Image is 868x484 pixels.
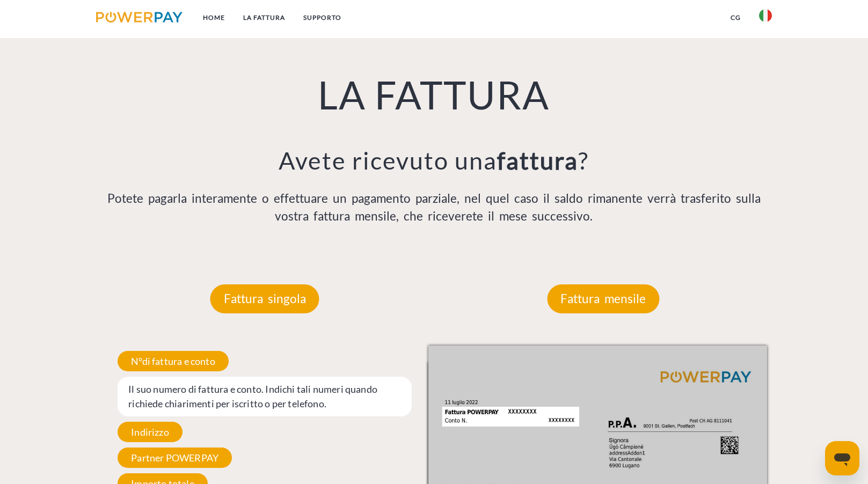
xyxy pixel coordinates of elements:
b: fattura [497,146,578,175]
h3: Avete ricevuto una ? [96,145,773,175]
h1: LA FATTURA [96,70,773,119]
p: Potete pagarla interamente o effettuare un pagamento parziale, nel quel caso il saldo rimanente v... [96,189,773,226]
span: Il suo numero di fattura e conto. Indichi tali numeri quando richiede chiarimenti per iscritto o ... [118,377,412,416]
a: CG [721,8,750,27]
p: Fattura mensile [547,284,659,313]
a: LA FATTURA [234,8,294,27]
span: Partner POWERPAY [118,448,232,468]
img: it [759,9,772,22]
img: logo-powerpay.svg [96,12,183,23]
a: Home [194,8,234,27]
a: Supporto [294,8,351,27]
span: Indirizzo [118,422,183,442]
iframe: Pulsante per aprire la finestra di messaggistica [825,441,859,475]
p: Fattura singola [210,284,319,313]
span: N°di fattura e conto [118,351,229,371]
